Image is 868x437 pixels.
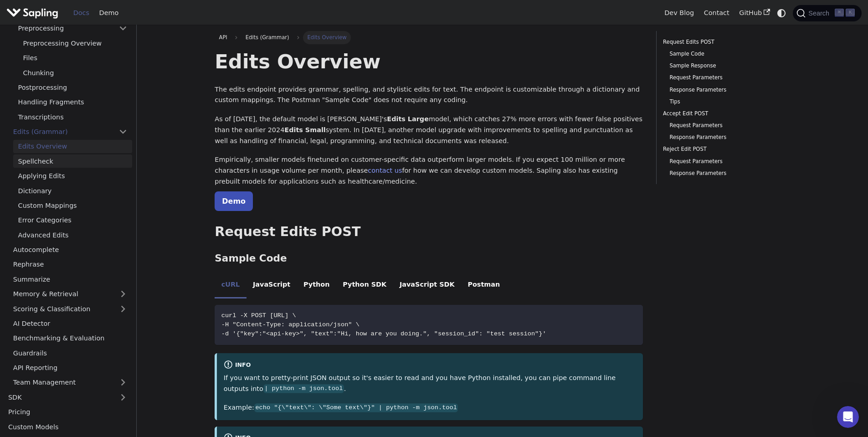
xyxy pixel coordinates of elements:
[13,22,132,35] a: Preprocessing
[18,51,132,65] a: Files
[8,258,132,271] a: Rephrase
[303,31,351,44] span: Edits Overview
[18,66,132,79] a: Chunking
[13,214,132,227] a: Error Categories
[669,86,783,94] a: Response Parameters
[13,140,132,153] a: Edits Overview
[663,145,786,154] a: Reject Edit POST
[114,391,132,404] button: Expand sidebar category 'SDK'
[669,169,783,178] a: Response Parameters
[297,273,336,298] li: Python
[8,288,132,301] a: Memory & Retrieval
[793,5,861,21] button: Search (Command+K)
[669,157,783,166] a: Request Parameters
[669,133,783,142] a: Response Parameters
[806,10,835,17] span: Search
[215,31,643,44] nav: Breadcrumbs
[837,406,859,428] iframe: Intercom live chat
[669,73,783,82] a: Request Parameters
[659,6,699,20] a: Dev Blog
[663,109,786,118] a: Accept Edit POST
[835,9,844,17] kbd: ⌘
[263,384,344,393] code: | python -m json.tool
[215,224,643,240] h2: Request Edits POST
[13,228,132,242] a: Advanced Edits
[461,273,507,298] li: Postman
[221,312,296,319] span: curl -X POST [URL] \
[215,114,643,146] p: As of [DATE], the default model is [PERSON_NAME]'s model, which catches 27% more errors with fewe...
[336,273,393,298] li: Python SDK
[284,126,325,134] strong: Edits Small
[13,199,132,212] a: Custom Mappings
[13,154,132,168] a: Spellcheck
[215,191,253,211] a: Demo
[219,34,227,41] span: API
[8,361,132,375] a: API Reporting
[669,121,783,130] a: Request Parameters
[13,184,132,197] a: Dictionary
[215,154,643,187] p: Empirically, smaller models finetuned on customer-specific data outperform larger models. If you ...
[8,317,132,330] a: AI Detector
[368,167,402,174] a: contact us
[254,403,458,412] code: echo "{\"text\": \"Some text\"}" | python -m json.tool
[215,31,231,44] a: API
[224,373,637,395] p: If you want to pretty-print JSON output so it's easier to read and you have Python installed, you...
[3,406,132,419] a: Pricing
[387,115,429,123] strong: Edits Large
[669,50,783,58] a: Sample Code
[8,272,132,286] a: Summarize
[18,36,132,50] a: Preprocessing Overview
[224,360,637,371] div: info
[699,6,734,20] a: Contact
[393,273,462,298] li: JavaScript SDK
[734,6,775,20] a: GitHub
[8,376,132,389] a: Team Management
[13,96,132,109] a: Handling Fragments
[6,6,62,20] a: Sapling.ai
[68,6,94,20] a: Docs
[8,302,132,315] a: Scoring & Classification
[13,170,132,183] a: Applying Edits
[221,321,360,328] span: -H "Content-Type: application/json" \
[6,6,58,20] img: Sapling.ai
[669,98,783,106] a: Tips
[94,6,123,20] a: Demo
[3,391,114,404] a: SDK
[241,31,293,44] span: Edits (Grammar)
[8,332,132,345] a: Benchmarking & Evaluation
[13,81,132,94] a: Postprocessing
[8,243,132,257] a: Autocomplete
[215,84,643,106] p: The edits endpoint provides grammar, spelling, and stylistic edits for text. The endpoint is cust...
[215,273,246,298] li: cURL
[8,346,132,360] a: Guardrails
[846,9,855,17] kbd: K
[215,252,643,265] h3: Sample Code
[247,273,297,298] li: JavaScript
[775,6,788,20] button: Switch between dark and light mode (currently system mode)
[8,125,132,139] a: Edits (Grammar)
[224,402,637,413] p: Example:
[215,49,643,74] h1: Edits Overview
[13,110,132,123] a: Transcriptions
[663,38,786,46] a: Request Edits POST
[669,62,783,70] a: Sample Response
[221,330,546,337] span: -d '{"key":"<api-key>", "text":"Hi, how are you doing.", "session_id": "test session"}'
[3,420,132,433] a: Custom Models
